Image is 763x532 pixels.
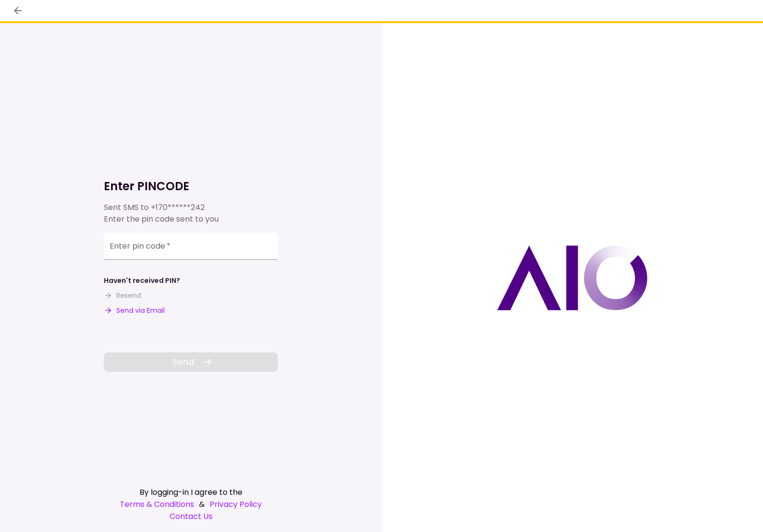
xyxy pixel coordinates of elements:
a: Terms & Conditions [120,498,194,510]
button: Send [104,352,278,372]
div: Haven't received PIN? [104,276,180,286]
h1: Enter PINCODE [104,179,278,194]
button: Send via Email [104,306,165,316]
span: Send [172,355,194,368]
div: & [104,498,278,510]
a: Contact Us [104,510,278,522]
img: AIO logo [497,245,648,310]
button: back [10,2,26,19]
button: Resend [104,291,141,301]
div: By logging-in I agree to the [104,486,278,498]
a: Privacy Policy [210,498,262,510]
div: Sent SMS to Enter the pin code sent to you [104,202,278,225]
